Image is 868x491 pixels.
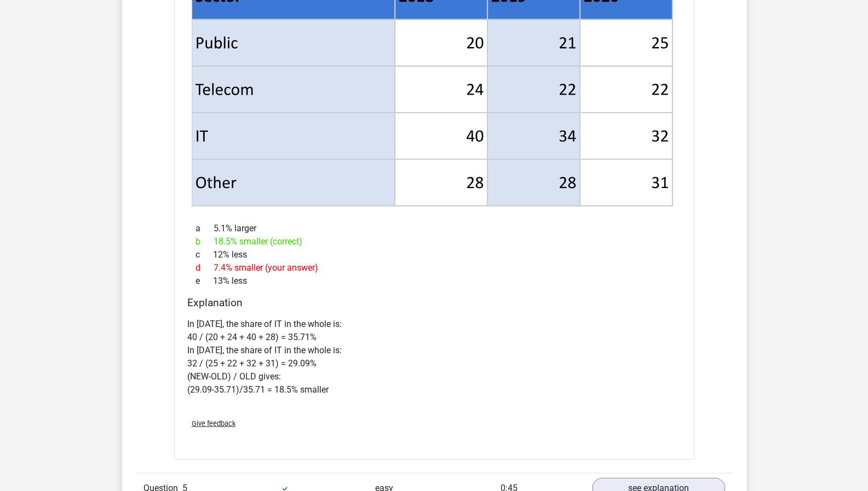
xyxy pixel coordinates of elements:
[196,248,213,261] span: c
[196,261,214,274] span: d
[187,274,681,288] div: 13% less
[192,419,235,428] span: Give feedback
[196,235,214,248] span: b
[187,248,681,261] div: 12% less
[187,318,681,396] p: In [DATE], the share of IT in the whole is: 40 / (20 + 24 + 40 + 28) = 35.71% In [DATE], the shar...
[196,222,214,235] span: a
[196,274,213,288] span: e
[187,296,681,309] h4: Explanation
[187,235,681,248] div: 18.5% smaller (correct)
[187,261,681,274] div: 7.4% smaller (your answer)
[187,222,681,235] div: 5.1% larger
